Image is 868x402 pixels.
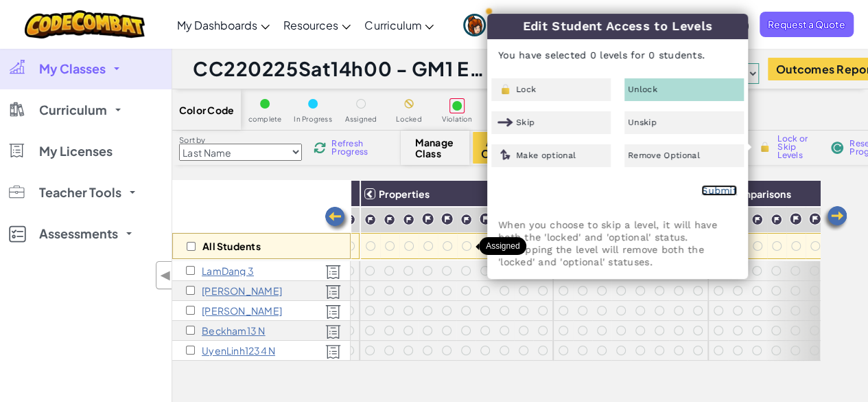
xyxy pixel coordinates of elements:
[473,132,535,164] button: Assign Content
[516,118,535,126] span: Skip
[463,14,486,36] img: avatar
[460,214,472,225] img: IconChallengeLevel.svg
[364,18,421,32] span: Curriculum
[628,85,657,93] span: Unlock
[516,85,536,93] span: Lock
[421,212,434,225] img: IconChallengeLevel.svg
[345,115,377,123] span: Assigned
[325,265,341,280] img: Licensed
[193,56,490,82] h1: CC220225Sat14h00 - GM1 EN (Teacher [PERSON_NAME])
[357,6,441,43] a: Curriculum
[487,14,748,39] h3: Edit Student Access to Levels
[821,205,849,232] img: Arrow_Left.png
[248,115,282,123] span: complete
[202,241,261,252] p: All Students
[294,115,332,123] span: In Progress
[479,237,526,255] div: Assigned
[379,188,430,200] span: Properties
[789,212,802,225] img: IconChallengeLevel.svg
[325,324,341,339] img: Licensed
[581,6,756,43] a: English ([GEOGRAPHIC_DATA])
[160,265,172,285] span: ◀
[39,145,113,157] span: My Licenses
[39,63,106,75] span: My Classes
[177,18,257,32] span: My Dashboards
[384,214,395,225] img: IconChallengeLevel.svg
[325,304,341,320] img: Licensed
[628,151,700,159] span: Remove Optional
[771,214,782,225] img: IconChallengeLevel.svg
[516,151,576,159] span: Make optional
[179,135,302,146] label: Sort by
[39,186,121,199] span: Teacher Tools
[314,142,326,154] img: IconReload.svg
[202,345,275,356] p: UyenLinh1234 N
[170,6,277,43] a: My Dashboards
[277,6,357,43] a: Resources
[488,38,747,71] p: You have selected 0 levels for 0 students.
[441,115,472,123] span: Violation
[202,305,282,316] p: Thien Minh M
[727,188,791,200] span: Comparisons
[364,214,376,225] img: IconChallengeLevel.svg
[830,142,844,154] img: IconReset.svg
[751,214,763,225] img: IconChallengeLevel.svg
[202,265,254,276] p: LamDang 3
[283,18,338,32] span: Resources
[39,104,107,116] span: Curriculum
[808,212,821,225] img: IconChallengeLevel.svg
[323,205,351,233] img: Arrow_Left.png
[497,116,513,129] img: IconSkippedLevel.svg
[403,214,414,225] img: IconChallengeLevel.svg
[497,83,513,96] img: IconLock.svg
[760,12,854,37] a: Request a Quote
[441,212,454,225] img: IconChallengeLevel.svg
[202,285,282,296] p: Huy L
[628,118,657,126] span: Unskip
[39,227,118,240] span: Assessments
[325,344,341,359] img: Licensed
[497,149,513,161] img: IconOptionalLevel.svg
[331,139,374,156] span: Refresh Progress
[396,115,421,123] span: Locked
[179,104,234,115] span: Color Code
[758,141,772,153] img: IconLock.svg
[498,219,737,268] p: When you choose to skip a level, it will have both the 'locked' and 'optional' status. Unskipping...
[701,185,737,196] a: Submit
[479,212,492,225] img: IconChallengeLevel.svg
[25,10,145,38] img: CodeCombat logo
[777,135,818,159] span: Lock or Skip Levels
[415,137,456,159] span: Manage Class
[202,325,266,336] p: Beckham13 N
[456,3,573,46] a: My Account
[325,284,341,300] img: Licensed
